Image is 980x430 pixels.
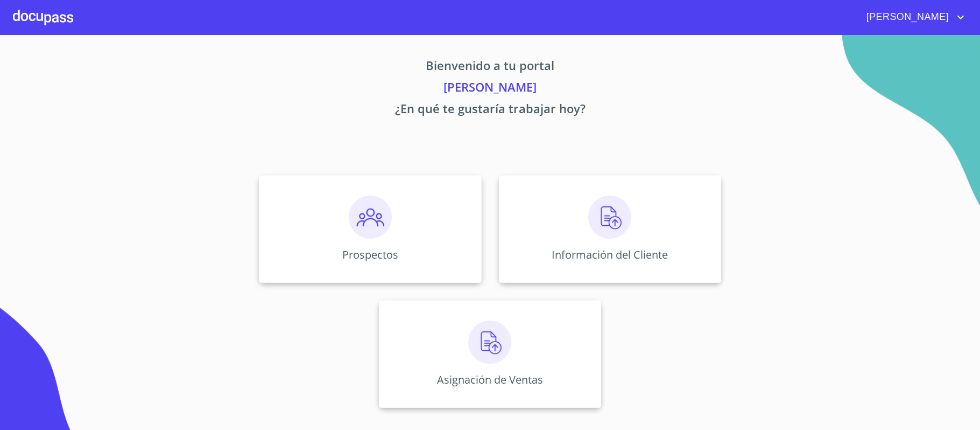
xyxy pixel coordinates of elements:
p: [PERSON_NAME] [159,78,822,100]
button: account of current user [858,9,967,26]
span: [PERSON_NAME] [858,9,954,26]
img: prospectos.png [349,196,392,239]
img: carga.png [468,321,511,364]
p: Prospectos [342,247,398,262]
p: Asignación de Ventas [437,372,543,387]
p: Bienvenido a tu portal [159,57,822,78]
p: ¿En qué te gustaría trabajar hoy? [159,100,822,121]
p: Información del Cliente [552,247,668,262]
img: carga.png [588,196,631,239]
